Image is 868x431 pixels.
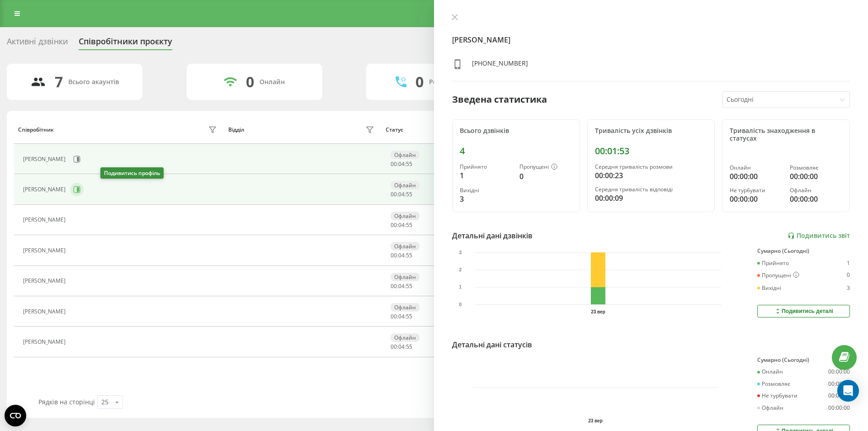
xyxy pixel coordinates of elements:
text: 0 [459,302,462,307]
div: 3 [847,285,850,291]
h4: [PERSON_NAME] [452,34,850,45]
text: 2 [459,267,462,272]
div: 0 [415,73,424,90]
div: 00:01:53 [595,146,708,156]
span: 00 [391,160,397,168]
div: Статус [386,127,403,133]
div: Тривалість знаходження в статусах [730,127,842,142]
div: Пропущені [757,272,799,279]
div: Детальні дані дзвінків [452,230,533,241]
span: 04 [398,343,405,350]
div: Всього акаунтів [68,78,119,86]
span: 55 [406,343,412,350]
div: : : [391,283,412,289]
div: 7 [55,73,63,90]
div: Прийнято [757,260,789,266]
div: Розмовляють [429,78,473,86]
div: 00:00:00 [828,393,850,399]
div: 00:00:00 [828,381,850,387]
span: 00 [391,190,397,198]
div: Співробітники проєкту [79,37,172,51]
div: [PERSON_NAME] [23,156,68,162]
div: Офлайн [391,151,420,159]
div: Не турбувати [757,393,797,399]
div: : : [391,344,412,350]
text: 3 [459,250,462,255]
div: [PERSON_NAME] [23,278,68,284]
a: Подивитись звіт [788,232,850,240]
div: Вихідні [460,187,512,194]
span: Рядків на сторінці [38,398,95,406]
span: 55 [406,190,412,198]
div: 00:00:00 [730,194,782,204]
div: : : [391,161,412,167]
span: 04 [398,190,405,198]
text: 23 вер [591,309,605,314]
div: 25 [101,398,108,407]
div: Офлайн [790,187,842,194]
div: 3 [460,194,512,204]
div: 0 [519,171,572,182]
div: 0 [246,73,254,90]
div: : : [391,313,412,320]
span: 04 [398,221,405,229]
text: 23 вер [588,418,603,423]
button: Open CMP widget [5,405,26,426]
div: Сумарно (Сьогодні) [757,357,850,363]
div: Офлайн [757,405,783,411]
span: 04 [398,251,405,259]
div: Середня тривалість розмови [595,164,708,170]
div: 1 [847,260,850,266]
span: 55 [406,160,412,168]
div: 00:00:23 [595,170,708,181]
div: Офлайн [391,181,420,189]
div: : : [391,252,412,259]
div: Активні дзвінки [7,37,68,51]
button: Подивитись деталі [757,305,850,317]
span: 04 [398,160,405,168]
div: [PERSON_NAME] [23,308,68,315]
div: Розмовляє [757,381,790,387]
span: 04 [398,313,405,320]
div: [PERSON_NAME] [23,247,68,254]
div: Зведена статистика [452,93,547,106]
div: 00:00:00 [790,171,842,182]
span: 04 [398,282,405,290]
div: Онлайн [730,165,782,171]
div: : : [391,222,412,228]
div: Офлайн [391,212,420,220]
div: Офлайн [391,242,420,251]
div: Пропущені [519,164,572,171]
div: Подивитись деталі [774,308,833,315]
div: Всього дзвінків [460,127,572,135]
div: Тривалість усіх дзвінків [595,127,708,135]
div: Вихідні [757,285,781,291]
div: Офлайн [391,303,420,312]
div: Офлайн [391,273,420,281]
div: Офлайн [391,333,420,342]
div: 00:00:00 [828,405,850,411]
span: 00 [391,313,397,320]
div: [PHONE_NUMBER] [472,59,528,72]
div: Онлайн [757,369,783,375]
div: Прийнято [460,164,512,170]
div: [PERSON_NAME] [23,186,68,193]
div: 4 [460,146,572,156]
span: 55 [406,251,412,259]
div: 1 [460,170,512,181]
div: Сумарно (Сьогодні) [757,248,850,254]
div: Відділ [228,127,244,133]
div: Співробітник [18,127,54,133]
text: 1 [459,285,462,290]
span: 55 [406,282,412,290]
span: 00 [391,282,397,290]
span: 00 [391,251,397,259]
div: Не турбувати [730,187,782,194]
div: 00:00:00 [828,369,850,375]
div: Розмовляє [790,165,842,171]
div: [PERSON_NAME] [23,217,68,223]
div: Open Intercom Messenger [837,380,859,402]
div: 00:00:00 [730,171,782,182]
span: 00 [391,343,397,350]
span: 55 [406,221,412,229]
